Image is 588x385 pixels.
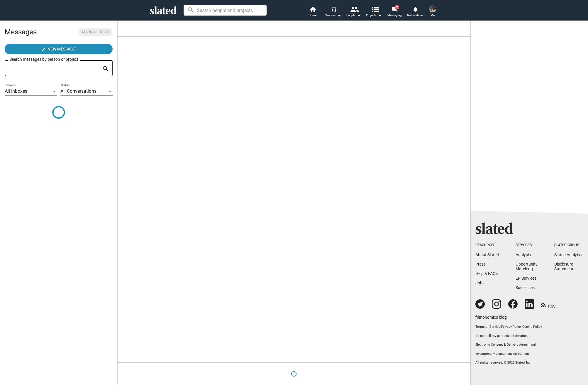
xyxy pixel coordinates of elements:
span: | [500,325,501,329]
mat-icon: create [42,47,46,51]
span: Home [309,12,316,19]
button: Mark all read [79,28,113,36]
a: Cookie Policy [522,325,542,329]
div: People [346,12,361,19]
a: Slated Analytics [554,252,583,257]
a: Press [475,262,486,266]
mat-icon: view_list [370,5,379,13]
mat-icon: arrow_drop_down [355,12,362,19]
a: EP Services [516,276,536,281]
a: Help & FAQs [475,271,498,276]
mat-icon: home [309,6,316,13]
button: People [343,6,364,19]
input: Search people and projects [184,5,267,16]
span: 2 [395,5,399,9]
a: Successes [516,285,535,290]
span: Notifications [407,12,423,19]
span: film [475,315,482,320]
div: Services [516,243,538,248]
a: Privacy Policy [501,325,521,329]
span: Mark all read [82,29,109,35]
a: Electronic Consent & Delivery Agreement [475,343,535,347]
mat-icon: forum [392,6,397,12]
span: Projects [366,12,382,19]
a: Notifications [405,6,426,19]
span: | [535,343,536,347]
a: Home [302,6,323,19]
div: Services [325,12,341,19]
mat-icon: arrow_drop_down [376,12,383,19]
a: Investment Management Agreement [475,352,583,356]
a: filmonomics blog [475,310,507,320]
div: Resources [475,243,499,248]
span: Messaging [387,12,402,19]
span: All Inboxes [5,88,27,94]
button: Services [323,6,343,19]
mat-icon: headset_mic [331,6,336,12]
mat-icon: people [350,5,358,13]
mat-icon: notifications [412,6,418,12]
span: Me [431,12,435,19]
h2: Messages [5,25,37,39]
a: DisclosureStatements [554,262,575,271]
a: About Slated [475,252,499,257]
a: OpportunityMatching [516,262,538,271]
a: Terms of Service [475,325,500,329]
p: All rights reserved. © 2025 Slated, Inc. [475,361,583,365]
button: Projects [364,6,384,19]
button: Tim ViolaMe [426,4,440,19]
span: New Message [48,44,76,54]
button: New Message [5,44,113,54]
a: RSS [541,300,555,309]
span: | [521,325,522,329]
img: Tim Viola [429,5,436,12]
mat-icon: arrow_drop_down [335,12,343,19]
a: Analysis [516,252,531,257]
span: All Conversations [60,88,96,94]
a: 2Messaging [384,6,405,19]
button: Do not sell my personal information [475,334,583,338]
mat-icon: search [102,64,109,73]
a: Jobs [475,281,484,285]
div: Slated Group [554,243,583,248]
